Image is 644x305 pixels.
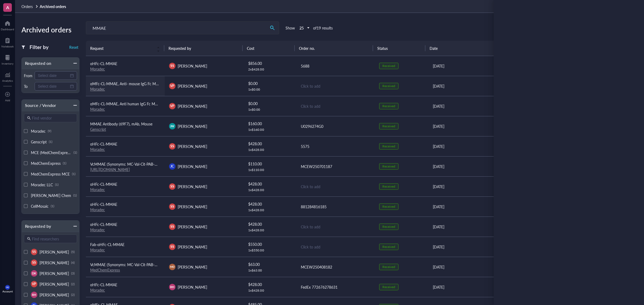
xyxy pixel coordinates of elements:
th: Request [86,41,164,56]
span: αHFc-CL-MMAE [90,202,117,207]
div: [DATE] [433,163,528,169]
span: [PERSON_NAME] [178,83,207,89]
span: [PERSON_NAME] [178,63,207,69]
div: Received [382,144,395,148]
div: 1 x $ 428.00 [248,188,292,192]
span: CellMosaic [31,203,49,209]
td: 5688 [296,56,375,76]
div: Click to add [301,83,371,89]
td: Click to add [296,96,375,116]
th: Cost [243,41,295,56]
th: Order no. [295,41,373,56]
td: 5575 [296,136,375,156]
div: Received [382,164,395,169]
span: SS [170,244,174,249]
div: $ 428.00 [248,281,292,287]
a: Orders [21,4,39,9]
div: (2) [71,282,75,286]
a: Analytics [2,70,13,82]
span: VP [170,84,174,88]
div: 1 x $ 110.00 [248,168,292,172]
span: SS [170,204,174,209]
div: Requested by [22,222,51,230]
div: $ 428.00 [248,201,292,207]
div: [DATE] [433,204,528,210]
span: MCE (MedChemExpress) [31,150,72,155]
div: [DATE] [433,244,528,250]
span: SS [170,224,174,229]
div: Click to add [301,103,371,109]
div: Received [382,64,395,68]
div: (4) [71,261,75,265]
span: Request [90,45,153,51]
a: Moradec [90,106,105,112]
div: (1) [55,183,58,187]
div: Requested on [22,59,51,67]
div: Show [286,25,295,30]
span: [PERSON_NAME] [178,244,207,250]
span: αHFc-CL-MMAE [90,61,117,66]
a: Dashboard [1,19,14,31]
span: Orders [21,4,33,9]
div: (1) [73,193,77,198]
span: αHFc-CL-MMAE [90,222,117,227]
div: Add [5,99,10,102]
span: [PERSON_NAME] [178,144,207,149]
div: 1 x $ 0.00 [248,87,292,92]
a: [URL][DOMAIN_NAME] [90,167,130,172]
span: [PERSON_NAME] Chem [31,193,71,198]
span: αMFc-CL-MMAE, Anti- mouse IgG Fc MMAE antibody [90,81,180,86]
div: Received [382,285,395,289]
div: [DATE] [433,103,528,109]
span: [PERSON_NAME] [178,204,207,209]
div: MCEW250408182 [301,264,371,270]
span: [PERSON_NAME] [178,224,207,229]
div: (9) [48,129,51,133]
span: SS [32,250,36,254]
a: Moradec [90,207,105,212]
div: (1) [63,161,66,165]
span: MD [170,265,174,269]
span: RH [170,285,174,289]
div: Analytics [2,79,13,82]
span: MedChemExpress [31,161,61,166]
a: Archived orders [40,4,67,9]
td: MCEW250701187 [296,156,375,176]
div: $ 550.00 [248,241,292,247]
div: 5688 [301,63,371,69]
div: Account [2,290,13,293]
td: U0296274G0 [296,116,375,136]
div: Inventory [2,62,13,65]
span: [PERSON_NAME] [178,264,207,270]
div: Archived orders [21,24,79,35]
div: $ 428.00 [248,141,292,147]
span: [PERSON_NAME] [178,284,207,290]
td: Click to add [296,217,375,237]
span: MMAE Antibody (69F7), mAb, Mouse [90,121,152,127]
div: Received [382,265,395,269]
div: (1) [74,150,77,155]
div: Received [382,184,395,189]
span: VP [170,104,174,109]
div: 1 x $ 428.00 [248,148,292,152]
div: [DATE] [433,83,528,89]
div: Received [382,104,395,108]
a: Genscript [90,127,106,132]
span: αMFc-CL-MMAE, Anti human IgG Fc MMAE antibody [90,101,179,106]
div: $ 110.00 [248,161,292,167]
div: Dashboard [1,28,14,31]
div: [DATE] [433,184,528,189]
a: Moradec [90,66,105,72]
div: Received [382,84,395,88]
div: $ 160.00 [248,121,292,127]
b: 25 [299,25,304,31]
th: Status [373,41,425,56]
span: [PERSON_NAME] [39,292,69,297]
div: Click to add [301,224,371,230]
span: [PERSON_NAME] [39,281,69,287]
div: 1 x $ 550.00 [248,248,292,252]
div: $ 856.00 [248,60,292,66]
span: MedChemExpress MCE [31,171,70,177]
div: $ 428.00 [248,181,292,187]
span: VcMMAE (Synonyms: MC-Val-Cit-PAB-MMAE; mc-vc-PAB-MMAE) [90,161,201,167]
